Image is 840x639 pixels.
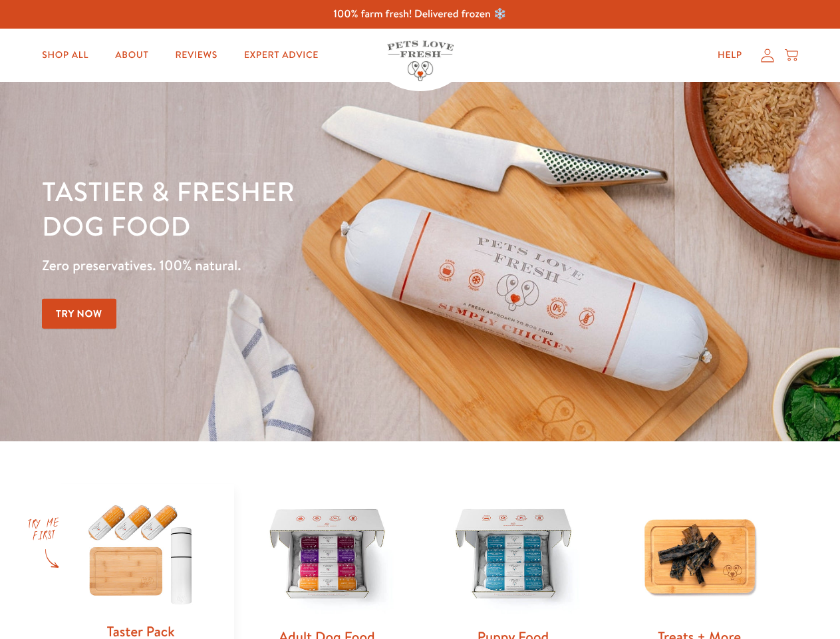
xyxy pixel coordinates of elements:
h1: Tastier & fresher dog food [42,174,546,243]
a: About [104,42,159,69]
img: Pets Love Fresh [387,41,454,81]
a: Expert Advice [233,42,329,69]
a: Help [707,42,753,69]
a: Shop All [31,42,99,69]
a: Reviews [164,42,227,69]
p: Zero preservatives. 100% natural. [42,254,546,278]
a: Try Now [42,299,116,329]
